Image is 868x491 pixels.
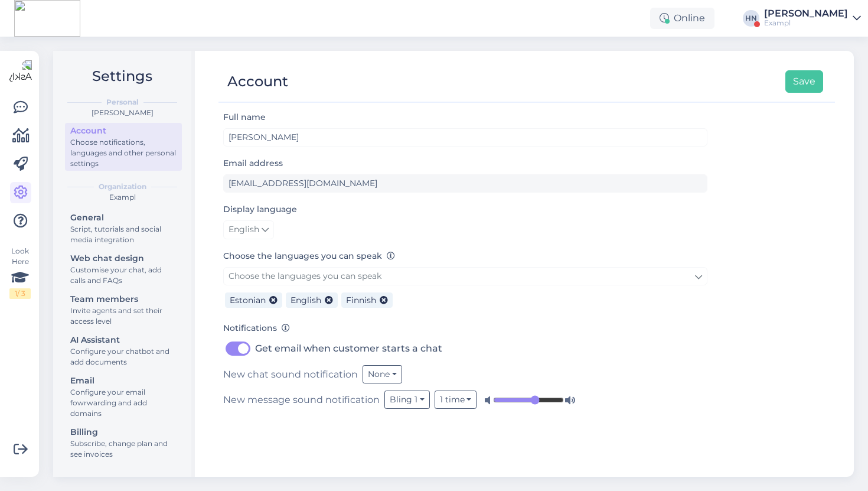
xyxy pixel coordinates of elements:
[70,305,177,327] div: Invite agents and set their access level
[9,246,31,299] div: Look Here
[70,137,177,169] div: Choose notifications, languages and other personal settings
[223,174,707,193] input: Enter email
[70,438,177,460] div: Subscribe, change plan and see invoices
[65,251,182,288] a: Web chat designCustomise your chat, add calls and FAQs
[230,295,266,305] span: Estonian
[9,60,32,83] img: Askly Logo
[435,391,477,409] button: 1 time
[65,291,182,329] a: Team membersInvite agents and set their access level
[229,271,381,281] span: Choose the languages you can speak
[70,346,177,368] div: Configure your chatbot and add documents
[764,9,848,18] div: [PERSON_NAME]
[743,10,759,27] div: HN
[363,365,402,383] button: None
[70,293,177,305] div: Team members
[291,295,321,305] span: English
[223,267,707,285] a: Choose the languages you can speak
[65,123,182,171] a: AccountChoose notifications, languages and other personal settings
[223,128,707,147] input: Enter name
[223,111,266,123] label: Full name
[65,424,182,461] a: BillingSubscribe, change plan and see invoices
[227,70,288,93] div: Account
[70,252,177,265] div: Web chat design
[384,391,430,409] button: Bling 1
[223,220,274,239] a: English
[106,97,139,108] b: Personal
[65,332,182,369] a: AI AssistantConfigure your chatbot and add documents
[223,203,297,216] label: Display language
[70,224,177,245] div: Script, tutorials and social media integration
[764,9,861,28] a: [PERSON_NAME]Exampl
[223,250,395,262] label: Choose the languages you can speak
[63,65,182,87] h2: Settings
[764,18,848,28] div: Exampl
[70,265,177,286] div: Customise your chat, add calls and FAQs
[65,373,182,421] a: EmailConfigure your email fowrwarding and add domains
[70,212,177,224] div: General
[255,339,442,358] label: Get email when customer starts a chat
[346,295,376,305] span: Finnish
[70,125,177,137] div: Account
[223,365,707,383] div: New chat sound notification
[70,334,177,346] div: AI Assistant
[785,70,823,93] button: Save
[223,322,290,334] label: Notifications
[65,210,182,247] a: GeneralScript, tutorials and social media integration
[63,108,182,118] div: [PERSON_NAME]
[70,426,177,438] div: Billing
[99,181,146,192] b: Organization
[63,192,182,203] div: Exampl
[650,8,714,29] div: Online
[223,157,283,170] label: Email address
[9,288,31,299] div: 1 / 3
[70,375,177,387] div: Email
[229,223,259,236] span: English
[223,391,707,409] div: New message sound notification
[70,387,177,419] div: Configure your email fowrwarding and add domains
